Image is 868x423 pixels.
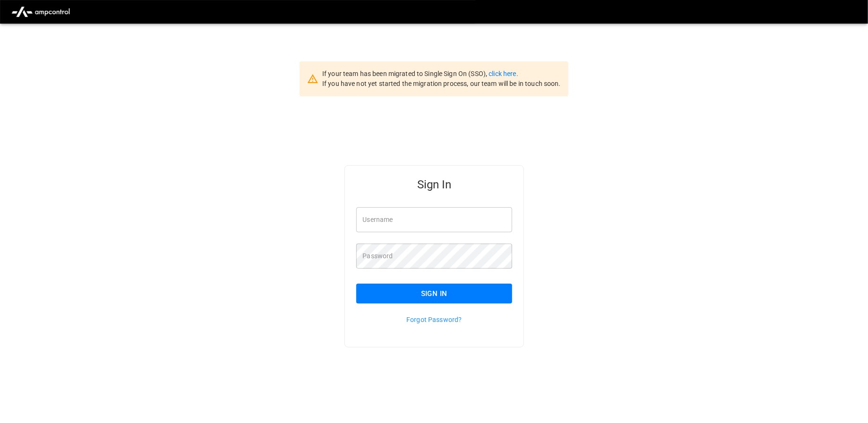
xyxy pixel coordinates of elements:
[356,315,513,324] p: Forgot Password?
[8,3,74,21] img: ampcontrol.io logo
[322,70,489,77] span: If your team has been migrated to Single Sign On (SSO),
[356,284,513,304] button: Sign In
[489,70,518,77] a: click here.
[356,177,513,192] h5: Sign In
[322,80,561,87] span: If you have not yet started the migration process, our team will be in touch soon.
